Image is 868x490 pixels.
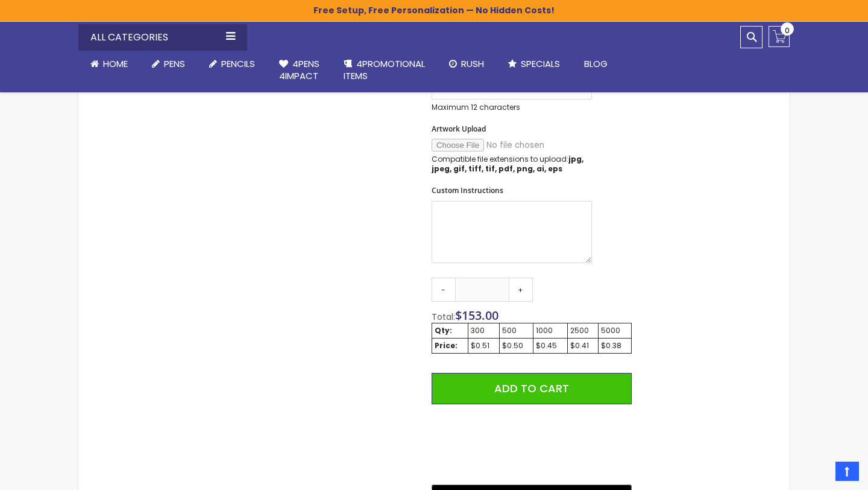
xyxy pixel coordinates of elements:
iframe: PayPal [432,413,632,476]
div: 5000 [601,326,629,336]
strong: Price: [435,340,458,351]
a: 4Pens4impact [267,51,332,90]
span: Pens [164,57,185,70]
span: 4PROMOTIONAL ITEMS [344,57,425,82]
div: 300 [471,326,496,336]
div: $0.38 [601,341,629,351]
a: 4PROMOTIONALITEMS [332,51,437,90]
a: Home [78,51,140,77]
p: Maximum 12 characters [432,103,592,112]
a: Pens [140,51,197,77]
span: 153.00 [462,307,498,323]
div: 1000 [536,326,565,336]
strong: Qty: [435,325,452,336]
a: Blog [572,51,620,77]
a: Rush [437,51,496,77]
a: - [432,278,456,302]
iframe: Google Customer Reviews [769,457,868,490]
span: 0 [785,25,790,36]
div: 2500 [570,326,596,336]
button: Add to Cart [432,373,632,404]
span: Add to Cart [494,381,569,396]
span: Rush [461,57,484,70]
span: Specials [521,57,560,70]
span: 4Pens 4impact [279,57,319,82]
a: Pencils [197,51,267,77]
span: Artwork Upload [432,124,486,134]
div: $0.41 [570,341,596,351]
span: Pencils [221,57,255,70]
div: All Categories [78,24,247,51]
span: $ [455,307,498,323]
div: $0.51 [471,341,496,351]
a: Specials [496,51,572,77]
div: 500 [502,326,531,336]
span: Blog [584,57,608,70]
span: Custom Instructions [432,185,503,196]
strong: jpg, jpeg, gif, tiff, tif, pdf, png, ai, eps [432,154,583,174]
p: Compatible file extensions to upload: [432,154,592,174]
div: $0.45 [536,341,565,351]
span: Home [103,57,128,70]
span: Total: [432,311,455,323]
div: $0.50 [502,341,531,351]
a: 0 [769,26,790,47]
a: + [509,278,533,302]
